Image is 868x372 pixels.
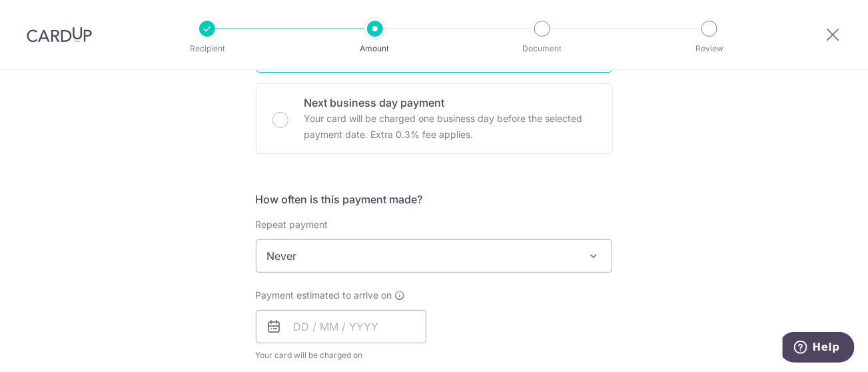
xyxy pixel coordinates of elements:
p: Your card will be charged one business day before the selected payment date. Extra 0.3% fee applies. [304,111,596,143]
iframe: Opens a widget where you can find more information [783,332,855,365]
span: Payment estimated to arrive on [256,289,392,302]
p: Recipient [158,42,256,55]
input: DD / MM / YYYY [256,310,426,343]
p: Next business day payment [304,95,596,111]
span: Your card will be charged on [256,349,426,362]
label: Repeat payment [256,218,328,231]
span: Never [256,240,612,272]
img: CardUp [27,27,92,43]
span: Never [256,239,613,273]
p: Amount [326,42,424,55]
p: Review [660,42,759,55]
p: Document [493,42,592,55]
h5: How often is this payment made? [256,191,613,207]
